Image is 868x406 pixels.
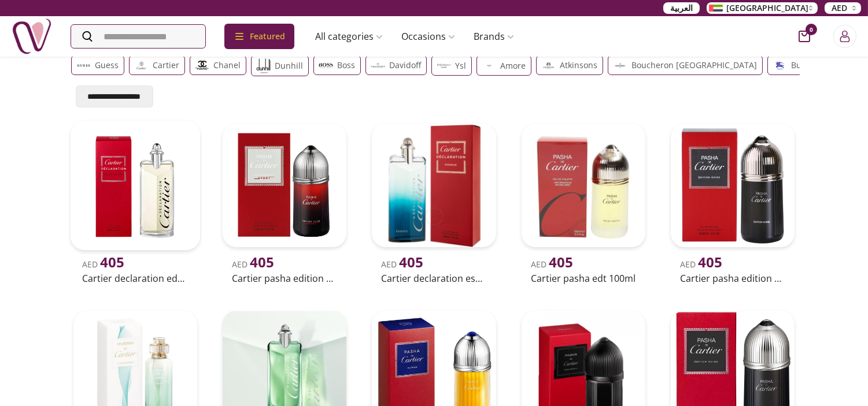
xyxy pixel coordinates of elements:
[232,271,337,285] h2: Cartier pasha edition noire sport edt 100ml
[541,61,556,70] img: gifts-uae-Atkinsons
[195,61,209,70] img: gifts-uae-Chanel
[832,2,847,14] span: AED
[69,119,202,288] a: uae-gifts-CARTIER DECLARATION EDT 100MLAED 405Cartier declaration edt 100ml
[464,25,523,48] a: Brands
[223,124,346,247] img: uae-gifts-CARTIER PASHA EDITION NOIRE SPORT EDT 100ML
[256,58,271,73] img: gifts-uae-Dunhill
[680,259,722,270] span: AED
[381,259,423,270] span: AED
[680,271,785,285] h2: Cartier pasha edition noire edt 100ml
[671,124,795,247] img: uae-gifts-CARTIER PASHA EDITION NOIRE EDT 100ML
[707,2,818,14] button: [GEOGRAPHIC_DATA]
[214,58,241,72] p: Chanel
[83,271,188,285] h2: Cartier declaration edt 100ml
[101,252,125,271] span: 405
[134,61,149,69] img: gifts-uae-Cartier
[71,25,205,48] input: Search
[632,58,758,72] p: Boucheron [GEOGRAPHIC_DATA]
[501,59,526,73] p: Amore
[306,25,392,48] a: All categories
[549,252,573,271] span: 405
[517,119,650,288] a: uae-gifts-CARTIER PASHA EDT 100MLAED 405Cartier pasha edt 100ml
[218,119,351,288] a: uae-gifts-CARTIER PASHA EDITION NOIRE SPORT EDT 100MLAED 405Cartier pasha edition noire sport edt...
[224,24,294,49] div: Featured
[437,58,451,73] img: gifts-uae-ysl
[726,2,808,14] span: [GEOGRAPHIC_DATA]
[825,2,861,14] button: AED
[522,124,645,247] img: uae-gifts-CARTIER PASHA EDT 100ML
[70,121,200,251] img: uae-gifts-CARTIER DECLARATION EDT 100ML
[319,63,333,68] img: gifts-uae-Boss
[806,24,817,35] span: 0
[381,271,486,285] h2: Cartier declaration essence edt 100ml
[371,63,385,68] img: gifts-uae-Davidoff
[250,252,274,271] span: 405
[76,60,91,71] img: gifts-uae-Guess
[531,271,636,285] h2: Cartier pasha edt 100ml
[83,259,125,270] span: AED
[275,59,304,73] p: Dunhill
[833,25,856,48] button: Login
[95,58,119,72] p: Guess
[399,252,423,271] span: 405
[531,259,573,270] span: AED
[456,59,467,73] p: ysl
[390,58,422,72] p: Davidoff
[792,58,826,72] p: Burberry
[670,2,693,14] span: العربية
[666,119,799,288] a: uae-gifts-CARTIER PASHA EDITION NOIRE EDT 100MLAED 405Cartier pasha edition noire edt 100ml
[338,58,356,72] p: Boss
[698,252,722,271] span: 405
[482,58,496,73] img: gifts-uae-Amore
[392,25,464,48] a: Occasions
[12,16,52,57] img: Nigwa-uae-gifts
[367,119,500,288] a: uae-gifts-CARTIER DECLARATION ESSENCE EDT 100MLAED 405Cartier declaration essence edt 100ml
[560,58,598,72] p: Atkinsons
[372,124,496,247] img: uae-gifts-CARTIER DECLARATION ESSENCE EDT 100ML
[709,5,723,12] img: Arabic_dztd3n.png
[799,31,810,42] button: cart-button
[613,60,627,71] img: gifts-uae-Boucheron Paris
[232,259,274,270] span: AED
[153,58,180,72] p: Cartier
[773,61,787,70] img: gifts-uae-Burberry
